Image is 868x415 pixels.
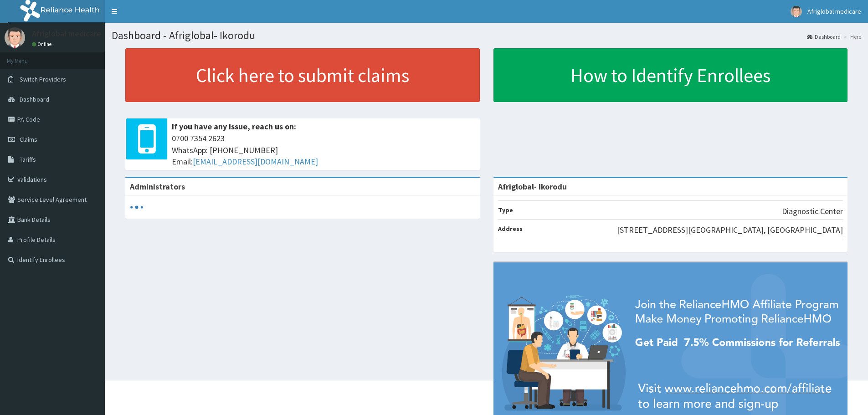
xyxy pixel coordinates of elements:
[20,75,66,83] span: Switch Providers
[130,181,185,192] b: Administrators
[20,95,49,103] span: Dashboard
[493,48,848,102] a: How to Identify Enrollees
[782,205,843,217] p: Diagnostic Center
[172,121,296,132] b: If you have any issue, reach us on:
[32,41,54,47] a: Online
[498,206,513,214] b: Type
[130,200,144,214] svg: audio-loading
[842,33,861,41] li: Here
[617,224,843,236] p: [STREET_ADDRESS][GEOGRAPHIC_DATA], [GEOGRAPHIC_DATA]
[20,135,37,143] span: Claims
[32,30,101,38] p: Afriglobal medicare
[498,225,523,233] b: Address
[791,6,802,17] img: User Image
[112,30,861,41] h1: Dashboard - Afriglobal- Ikorodu
[498,181,567,192] strong: Afriglobal- Ikorodu
[193,156,318,167] a: [EMAIL_ADDRESS][DOMAIN_NAME]
[807,7,861,15] span: Afriglobal medicare
[20,155,36,164] span: Tariffs
[5,27,25,48] img: User Image
[125,48,480,102] a: Click here to submit claims
[172,133,475,168] span: 0700 7354 2623 WhatsApp: [PHONE_NUMBER] Email:
[807,33,841,41] a: Dashboard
